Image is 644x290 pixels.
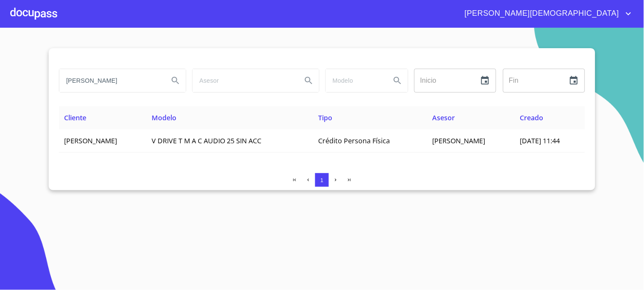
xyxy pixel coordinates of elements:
span: V DRIVE T M A C AUDIO 25 SIN ACC [152,136,262,145]
button: Search [165,70,186,91]
span: 1 [320,177,323,183]
span: [PERSON_NAME][DEMOGRAPHIC_DATA] [458,7,624,20]
button: Search [299,70,319,91]
button: 1 [315,173,329,187]
span: Asesor [433,113,455,122]
span: Creado [520,113,544,122]
input: search [193,69,295,92]
input: search [59,69,162,92]
span: Cliente [64,113,86,122]
button: Search [387,70,408,91]
input: search [326,69,384,92]
span: Modelo [152,113,177,122]
button: account of current user [458,7,634,20]
span: [PERSON_NAME] [64,136,117,145]
span: Tipo [319,113,333,122]
span: [DATE] 11:44 [520,136,560,145]
span: Crédito Persona Física [319,136,390,145]
span: [PERSON_NAME] [433,136,486,145]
